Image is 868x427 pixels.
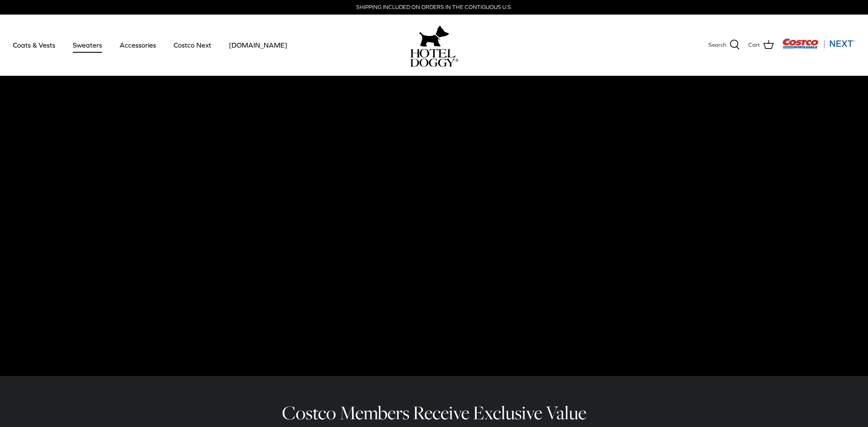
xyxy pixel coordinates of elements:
[782,44,855,50] a: Visit Costco Next
[410,23,458,67] a: hoteldoggy.com hoteldoggycom
[5,30,63,60] a: Coats & Vests
[709,39,740,51] a: Search
[419,23,449,49] img: hoteldoggy.com
[748,39,774,51] a: Cart
[65,30,110,60] a: Sweaters
[410,49,458,67] img: hoteldoggycom
[709,41,726,50] span: Search
[748,41,760,50] span: Cart
[112,30,164,60] a: Accessories
[221,30,295,60] a: [DOMAIN_NAME]
[782,38,855,49] img: Costco Next
[166,30,219,60] a: Costco Next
